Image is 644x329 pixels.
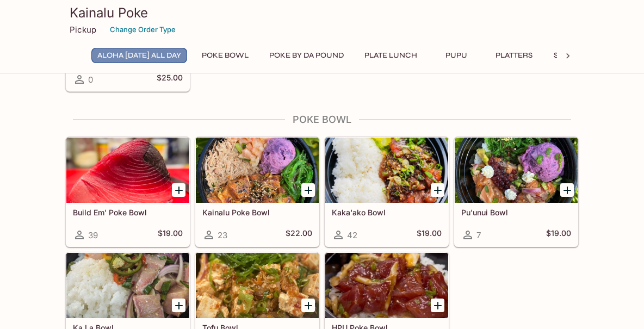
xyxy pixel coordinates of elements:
[347,230,357,240] span: 42
[172,183,185,197] button: Add Build Em' Poke Bowl
[325,137,449,247] a: Kaka'ako Bowl42$19.00
[476,230,481,240] span: 7
[490,48,538,63] button: Platters
[263,48,350,63] button: Poke By Da Pound
[196,253,319,318] div: Tofu Bowl
[196,48,255,63] button: Poke Bowl
[358,48,423,63] button: Plate Lunch
[332,208,442,217] h5: Kaka'ako Bowl
[454,137,578,247] a: Pu'unui Bowl7$19.00
[73,208,183,217] h5: Build Em' Poke Bowl
[172,299,185,312] button: Add Ka La Bowl
[218,230,227,240] span: 23
[105,21,181,38] button: Change Order Type
[325,138,448,203] div: Kaka'ako Bowl
[70,24,96,35] p: Pickup
[560,183,574,197] button: Add Pu'unui Bowl
[158,228,183,241] h5: $19.00
[157,73,183,86] h5: $25.00
[325,253,448,318] div: HPU Poke Bowl
[431,183,444,197] button: Add Kaka'ako Bowl
[66,137,190,247] a: Build Em' Poke Bowl39$19.00
[431,299,444,312] button: Add HPU Poke Bowl
[66,253,189,318] div: Ka La Bowl
[88,75,93,85] span: 0
[70,4,574,21] h3: Kainalu Poke
[286,228,312,241] h5: $22.00
[547,48,596,63] button: Specials
[65,114,579,126] h4: Poke Bowl
[66,138,189,203] div: Build Em' Poke Bowl
[91,48,187,63] button: ALOHA [DATE] ALL DAY
[301,299,315,312] button: Add Tofu Bowl
[301,183,315,197] button: Add Kainalu Poke Bowl
[202,208,312,217] h5: Kainalu Poke Bowl
[546,228,571,241] h5: $19.00
[455,138,578,203] div: Pu'unui Bowl
[461,208,571,217] h5: Pu'unui Bowl
[88,230,98,240] span: 39
[417,228,442,241] h5: $19.00
[432,48,481,63] button: Pupu
[195,137,319,247] a: Kainalu Poke Bowl23$22.00
[196,138,319,203] div: Kainalu Poke Bowl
